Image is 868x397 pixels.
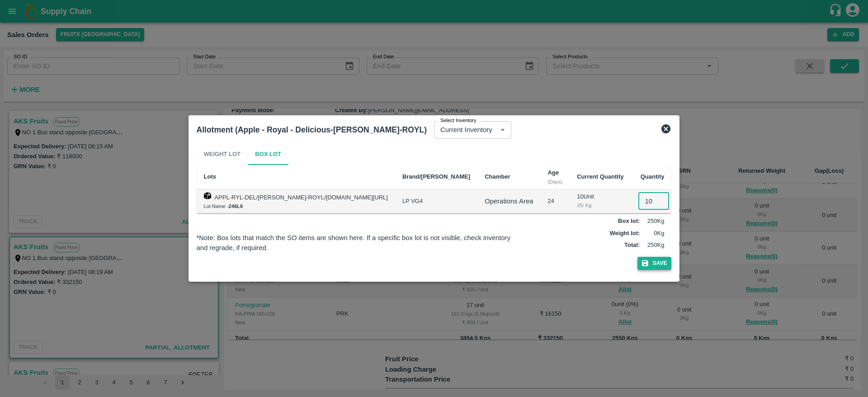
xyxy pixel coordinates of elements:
b: Brand/[PERSON_NAME] [402,173,470,180]
td: 10 Unit [570,189,631,213]
div: 25 / Kg [577,201,623,209]
p: 0 Kg [642,229,664,238]
img: box [204,192,211,199]
p: Current Inventory [440,125,492,135]
label: Total : [624,241,640,250]
td: LP VG4 [395,189,477,213]
button: Box Lot [248,143,288,165]
button: Save [637,257,672,270]
b: Lots [204,173,216,180]
b: Chamber [485,173,510,180]
b: Age [547,169,559,176]
b: 246L6 [229,203,243,209]
p: 250 Kg [642,241,664,250]
b: Allotment (Apple - Royal - Delicious-[PERSON_NAME]-ROYL) [197,125,427,134]
div: *Note: Box lots that match the SO items are shown here. If a specific box lot is not visible, che... [197,233,514,253]
label: Select Inventory [440,117,476,124]
label: Box lot : [618,217,640,226]
p: 250 Kg [642,217,664,226]
b: Current Quantity [577,173,623,180]
div: Operations Area [485,196,533,206]
td: 24 [540,189,570,213]
label: Weight lot : [610,229,640,238]
b: Quantity [641,173,665,180]
td: APPL-RYL-DEL/[PERSON_NAME]-ROYL/[DOMAIN_NAME][URL] [197,189,395,213]
div: (Days) [547,178,562,186]
input: 0 [638,193,669,210]
div: Lot Name - [204,202,388,210]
